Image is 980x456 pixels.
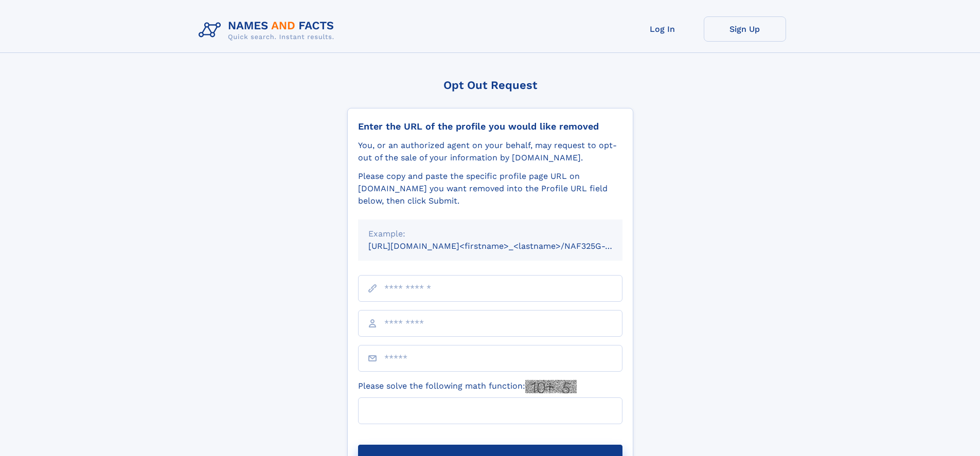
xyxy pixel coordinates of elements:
[621,16,704,42] a: Log In
[358,139,622,164] div: You, or an authorized agent on your behalf, may request to opt-out of the sale of your informatio...
[704,16,786,42] a: Sign Up
[358,121,622,132] div: Enter the URL of the profile you would like removed
[358,380,577,393] label: Please solve the following math function:
[368,241,642,251] small: [URL][DOMAIN_NAME]<firstname>_<lastname>/NAF325G-xxxxxxxx
[347,79,633,92] div: Opt Out Request
[194,16,343,44] img: Logo Names and Facts
[358,170,622,207] div: Please copy and paste the specific profile page URL on [DOMAIN_NAME] you want removed into the Pr...
[368,228,612,240] div: Example:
